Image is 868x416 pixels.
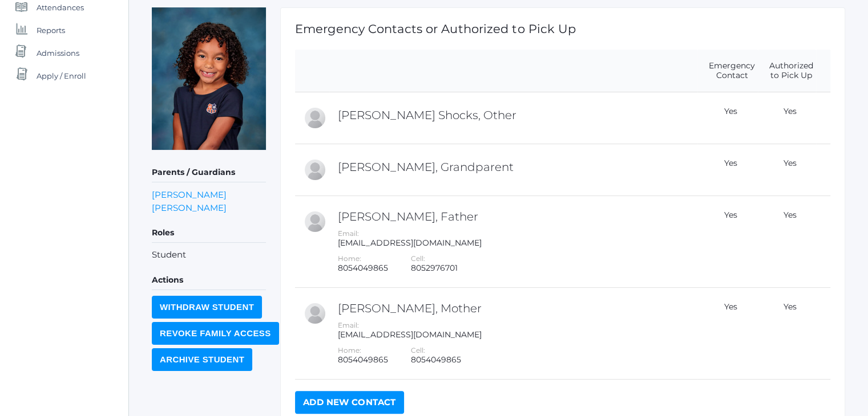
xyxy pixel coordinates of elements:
input: Revoke Family Access [152,322,279,345]
div: 8052976701 [411,263,458,273]
label: Email: [338,229,359,238]
label: Cell: [411,254,425,263]
td: Yes [697,196,758,288]
h2: [PERSON_NAME], Father [338,210,695,223]
th: Authorized to Pick Up [758,50,816,92]
div: 8054049865 [338,263,388,273]
span: Reports [37,19,65,42]
h5: Roles [152,223,266,243]
a: Add New Contact [295,391,404,414]
div: [EMAIL_ADDRESS][DOMAIN_NAME] [338,330,695,340]
td: Yes [697,92,758,144]
td: Yes [758,196,816,288]
h2: [PERSON_NAME], Grandparent [338,161,695,173]
div: Mikayla Shocks [304,302,326,325]
h5: Actions [152,271,266,290]
li: Student [152,248,266,262]
td: Yes [758,144,816,196]
label: Home: [338,254,361,263]
a: [PERSON_NAME] [152,201,227,214]
th: Emergency Contact [697,50,758,92]
div: Tracy Speranza [304,158,326,181]
div: ADRIAN SHOCKS [304,210,326,233]
div: 8054049865 [338,355,388,365]
div: [EMAIL_ADDRESS][DOMAIN_NAME] [338,238,695,248]
h2: [PERSON_NAME], Mother [338,302,695,315]
h2: [PERSON_NAME] Shocks, Other [338,109,695,121]
h1: Emergency Contacts or Authorized to Pick Up [295,22,830,35]
img: Luca Shocks [152,7,266,150]
td: Yes [758,288,816,380]
td: Yes [758,92,816,144]
span: Apply / Enroll [37,64,86,87]
input: Archive Student [152,348,252,371]
input: Withdraw Student [152,296,262,319]
label: Home: [338,346,361,354]
td: Yes [697,144,758,196]
label: Cell: [411,346,425,354]
div: 8054049865 [411,355,461,365]
h5: Parents / Guardians [152,163,266,182]
a: [PERSON_NAME] [152,188,227,201]
label: Email: [338,321,359,329]
td: Yes [697,288,758,380]
span: Admissions [37,42,79,64]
